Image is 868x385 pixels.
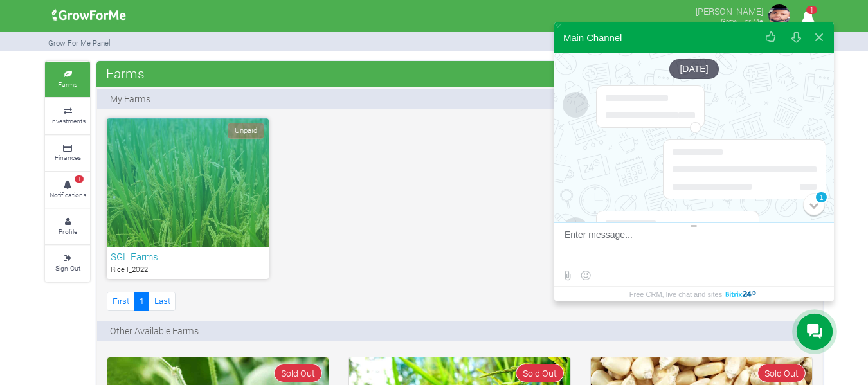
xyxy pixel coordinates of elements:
a: Finances [45,136,90,171]
button: Download conversation history [784,22,808,53]
img: growforme image [48,3,131,28]
small: Farms [58,80,77,89]
a: Sign Out [45,246,90,281]
a: 1 Notifications [45,172,90,208]
small: Sign Out [55,264,80,273]
a: Farms [45,62,90,97]
div: Main Channel [563,32,622,43]
a: Investments [45,98,90,134]
span: Free CRM, live chat and sites [629,287,722,301]
nav: Page Navigation [107,292,176,310]
span: Sold Out [757,364,806,382]
h6: SGL Farms [111,251,265,262]
button: Select emoticon [577,267,593,283]
small: Grow For Me Panel [48,38,111,48]
small: Investments [50,116,86,125]
button: Close widget [808,22,831,53]
img: growforme image [766,3,792,28]
p: My Farms [110,92,150,105]
span: Unpaid [228,123,264,139]
span: 1 [75,175,84,183]
small: Finances [55,153,81,162]
button: Rate our service [759,22,782,53]
a: First [107,292,134,310]
span: Farms [103,60,148,86]
p: Other Available Farms [110,324,199,337]
a: Unpaid SGL Farms Rice I_2022 [107,118,269,279]
small: Profile [59,227,77,236]
a: Free CRM, live chat and sites [629,287,759,301]
span: 1 [806,6,817,14]
p: [PERSON_NAME] [696,3,763,18]
p: Rice I_2022 [111,264,265,275]
i: Notifications [795,3,820,31]
label: Send file [559,267,575,283]
small: Grow For Me [721,16,763,26]
span: Sold Out [516,364,564,382]
a: 1 [795,12,820,24]
span: Sold Out [274,364,322,382]
a: Last [149,292,176,310]
small: Notifications [50,190,86,199]
a: Profile [45,209,90,244]
a: 1 [134,292,149,310]
div: 1 [815,191,827,204]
